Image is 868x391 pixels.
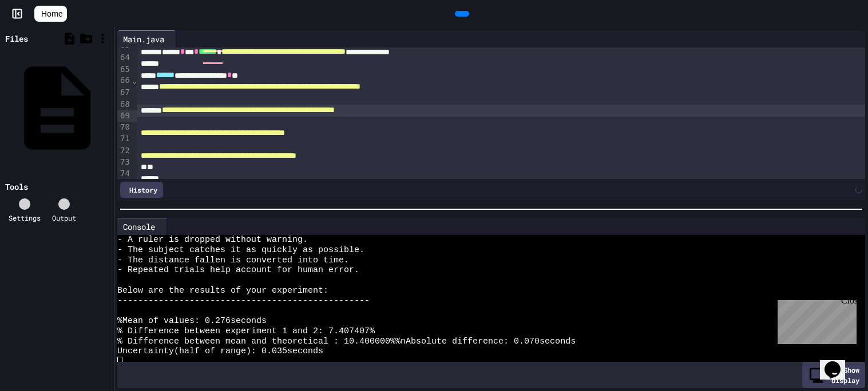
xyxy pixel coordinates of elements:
[41,8,62,19] span: Home
[117,296,370,306] span: -------------------------------------------------
[117,265,359,276] span: - Repeated trials help account for human error.
[773,296,857,344] iframe: chat widget
[117,133,132,145] div: 71
[5,33,28,45] div: Files
[5,181,28,193] div: Tools
[117,75,132,87] div: 66
[117,145,132,157] div: 72
[117,256,349,266] span: - The distance fallen is converted into time.
[117,245,364,256] span: - The subject catches it as quickly as possible.
[117,286,328,296] span: Below are the results of your experiment:
[117,157,132,169] div: 73
[117,218,167,235] div: Console
[117,316,267,326] span: %Mean of values: 0.276seconds
[117,122,132,133] div: 70
[117,33,170,45] div: Main.java
[117,346,323,357] span: Uncertainty(half of range): 0.035seconds
[120,182,163,198] div: History
[802,362,865,388] div: Show display
[117,337,576,347] span: % Difference between mean and theoretical : 10.400000%%nAbsolute difference: 0.070seconds
[117,52,132,64] div: 64
[117,87,132,99] div: 67
[117,110,132,122] div: 69
[132,76,137,85] span: Fold line
[117,168,132,179] div: 74
[117,235,308,245] span: - A ruler is dropped without warning.
[117,326,375,337] span: % Difference between experiment 1 and 2: 7.407407%
[9,213,41,223] div: Settings
[34,6,67,22] a: Home
[820,345,857,380] iframe: chat widget
[117,99,132,110] div: 68
[5,5,79,73] div: Chat with us now!Close
[117,221,161,233] div: Console
[117,64,132,75] div: 65
[52,213,76,223] div: Output
[117,30,176,47] div: Main.java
